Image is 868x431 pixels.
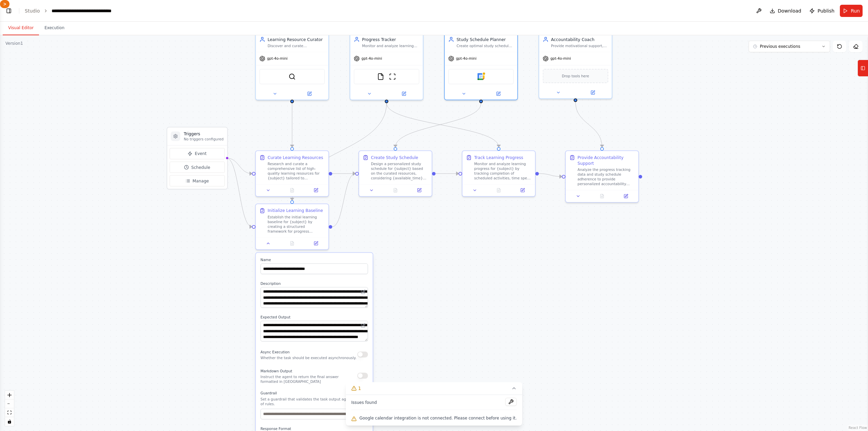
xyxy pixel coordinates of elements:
button: Execution [39,21,70,35]
div: Track Learning Progress [474,155,524,160]
nav: breadcrumb [25,7,136,14]
button: Open in side panel [576,89,609,96]
span: Issues found [351,400,377,405]
span: Google calendar integration is not connected. Please connect before using it. [359,415,517,421]
g: Edge from 9504d26d-e977-4f93-9d41-46b5f8f92624 to 6eb05fce-4485-49ee-a2ae-ef0d9d9472e3 [289,103,295,147]
div: Initialize Learning BaselineEstablish the initial learning baseline for {subject} by creating a s... [255,203,329,250]
span: Publish [817,7,834,14]
p: No triggers configured [184,137,223,141]
div: Research and curate a comprehensive list of high-quality learning resources for {subject} tailore... [268,162,325,181]
button: Open in side panel [293,90,326,97]
span: gpt-4o-mini [456,56,477,61]
div: Monitor and analyze learning progress for {subject}, track completion rates, identify learning pa... [362,43,419,48]
div: Provide Accountability SupportAnalyze the progress tracking data and study schedule adherence to ... [565,151,639,203]
button: Publish [807,5,837,17]
button: zoom out [5,399,14,408]
div: Provide Accountability Support [577,155,635,166]
p: Instruct the agent to return the final answer formatted in [GEOGRAPHIC_DATA] [260,374,357,384]
div: Study Schedule PlannerCreate optimal study schedules for {subject} considering {available_time}, ... [444,32,518,100]
g: Edge from triggers to 6eb05fce-4485-49ee-a2ae-ef0d9d9472e3 [226,155,252,176]
button: No output available [486,187,511,194]
label: Expected Output [260,315,368,319]
div: Provide motivational support, track goal adherence for {subject}, send reminders, celebrate achie... [551,43,608,48]
h3: Triggers [184,131,223,137]
p: Set a guardrail that validates the task output against a set of rules. [260,397,368,406]
div: Create Study Schedule [371,155,418,160]
button: Open in side panel [409,187,430,194]
button: Manage [170,175,225,187]
div: React Flow controls [5,391,14,426]
button: Open in side panel [306,187,326,194]
button: Open in side panel [616,193,636,200]
button: Open in side panel [306,240,326,247]
button: Show left sidebar [4,6,14,16]
label: Name [260,258,368,262]
div: Curate Learning Resources [268,155,323,160]
div: Accountability CoachProvide motivational support, track goal adherence for {subject}, send remind... [538,32,612,99]
div: Discover and curate personalized learning resources for {subject} based on {learning_level} and {... [268,43,325,48]
button: No output available [383,187,408,194]
button: Previous executions [749,41,830,52]
span: Drop tools here [562,73,589,79]
img: Google calendar [477,73,485,80]
div: Track Learning ProgressMonitor and analyze learning progress for {subject} by tracking completion... [462,151,536,197]
span: Manage [193,178,209,183]
g: Edge from triggers to d49126a2-a4cd-419b-adc4-2da6176b0e09 [226,155,252,230]
button: No output available [280,187,305,194]
button: Open in side panel [512,187,533,194]
span: gpt-4o-mini [550,56,571,61]
button: Download [767,5,804,17]
g: Edge from 1c679c1a-2cdb-4786-91f8-d4ecb4c6df90 to 2bb529d1-b04a-4ff8-8633-97b5bee4fcde [539,171,562,179]
button: Open in side panel [481,90,515,97]
div: Learning Resource Curator [268,36,325,42]
span: Markdown Output [260,369,292,373]
button: Run [840,5,863,17]
label: Description [260,281,368,286]
div: Curate Learning ResourcesResearch and curate a comprehensive list of high-quality learning resour... [255,151,329,197]
span: Event [195,151,206,156]
div: TriggersNo triggers configuredEventScheduleManage [166,127,228,190]
button: No output available [590,193,615,200]
button: toggle interactivity [5,417,14,426]
label: Guardrail [260,391,368,396]
button: 1 [346,382,522,395]
button: Visual Editor [3,21,39,35]
button: No output available [280,240,305,247]
button: fit view [5,408,14,417]
div: Establish the initial learning baseline for {subject} by creating a structured framework for prog... [268,215,325,234]
a: Studio [25,8,40,14]
div: Study Schedule Planner [456,36,514,42]
label: Response Format [260,426,368,431]
img: SerperDevTool [289,73,296,80]
button: Open in editor [360,288,367,295]
span: Run [851,7,860,14]
div: Design a personalized study schedule for {subject} based on the curated resources, considering {a... [371,162,428,181]
div: Version 1 [5,41,23,46]
g: Edge from 11af6cb3-5c0d-4e0a-a663-73d76c897481 to d49126a2-a4cd-419b-adc4-2da6176b0e09 [289,103,390,200]
button: zoom in [5,391,14,399]
img: ScrapeWebsiteTool [389,73,396,80]
div: Monitor and analyze learning progress for {subject} by tracking completion of scheduled activitie... [474,162,532,181]
button: Open in editor [360,322,367,329]
g: Edge from be4f4df5-96c9-4170-bd1a-2d37bfe27afd to 2bb529d1-b04a-4ff8-8633-97b5bee4fcde [573,102,605,147]
span: 1 [358,385,361,392]
img: FileReadTool [377,73,384,80]
p: Whether the task should be executed asynchronously. [260,356,356,360]
div: Progress Tracker [362,36,419,42]
g: Edge from 11af6cb3-5c0d-4e0a-a663-73d76c897481 to 1c679c1a-2cdb-4786-91f8-d4ecb4c6df90 [383,103,501,147]
div: Create Study ScheduleDesign a personalized study schedule for {subject} based on the curated reso... [358,151,432,197]
div: Learning Resource CuratorDiscover and curate personalized learning resources for {subject} based ... [255,32,329,100]
button: Schedule [170,162,225,173]
span: Schedule [191,164,210,170]
div: Analyze the progress tracking data and study schedule adherence to provide personalized accountab... [577,168,635,187]
div: Accountability Coach [551,36,608,42]
g: Edge from 6eb05fce-4485-49ee-a2ae-ef0d9d9472e3 to 3ea96459-3029-410b-b9ea-f5a7512bb156 [332,171,355,176]
div: Create optimal study schedules for {subject} considering {available_time}, learning goals, and pe... [456,43,514,48]
button: Open in side panel [387,90,420,97]
g: Edge from d49126a2-a4cd-419b-adc4-2da6176b0e09 to 3ea96459-3029-410b-b9ea-f5a7512bb156 [332,171,355,230]
span: Previous executions [760,44,800,49]
div: Initialize Learning Baseline [268,208,323,213]
span: gpt-4o-mini [361,56,382,61]
span: gpt-4o-mini [267,56,288,61]
button: Event [170,148,225,159]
